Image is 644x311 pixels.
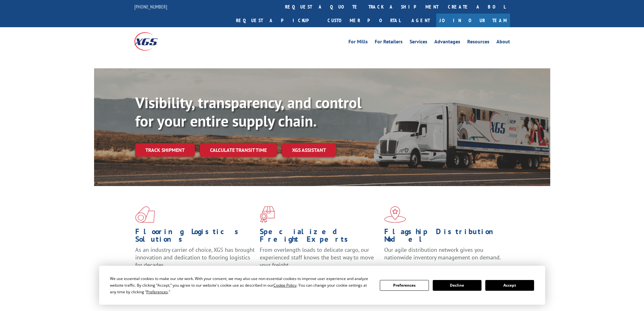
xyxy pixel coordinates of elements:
a: For Retailers [375,39,403,46]
button: Preferences [380,280,429,291]
a: Services [410,39,427,46]
a: [PHONE_NUMBER] [134,3,167,10]
img: xgs-icon-total-supply-chain-intelligence-red [135,206,155,223]
span: As an industry carrier of choice, XGS has brought innovation and dedication to flooring logistics... [135,246,255,269]
a: Join Our Team [436,14,510,27]
a: Advantages [434,39,460,46]
h1: Flooring Logistics Solutions [135,228,255,246]
p: From overlength loads to delicate cargo, our experienced staff knows the best way to move your fr... [260,246,379,274]
button: Decline [433,280,481,291]
h1: Flagship Distribution Model [384,228,504,246]
img: xgs-icon-flagship-distribution-model-red [384,206,406,223]
a: Request a pickup [231,14,323,27]
span: Cookie Policy [273,283,296,288]
a: For Mills [348,39,368,46]
a: Agent [405,14,436,27]
span: Our agile distribution network gives you nationwide inventory management on demand. [384,246,501,261]
div: We use essential cookies to make our site work. With your consent, we may also use non-essential ... [110,275,372,295]
a: Resources [467,39,489,46]
img: xgs-icon-focused-on-flooring-red [260,206,275,223]
a: XGS ASSISTANT [282,143,336,157]
h1: Specialized Freight Experts [260,228,379,246]
b: Visibility, transparency, and control for your entire supply chain. [135,93,361,131]
a: Calculate transit time [200,143,277,157]
a: Track shipment [135,143,195,157]
button: Accept [485,280,534,291]
a: About [496,39,510,46]
a: Customer Portal [323,14,405,27]
div: Cookie Consent Prompt [99,266,545,305]
span: Preferences [146,289,168,295]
